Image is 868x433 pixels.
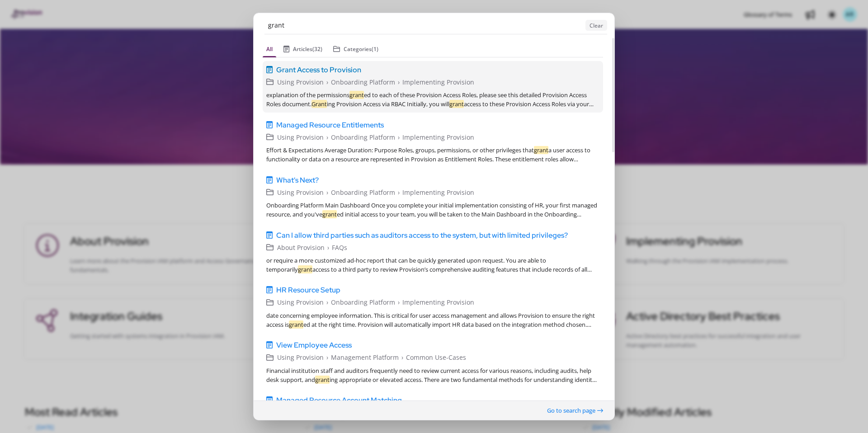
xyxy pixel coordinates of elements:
[263,42,276,57] button: All
[311,100,327,108] em: Grant
[266,201,599,219] div: Onboarding Platform Main Dashboard Once you complete your initial implementation consisting of HR...
[276,395,402,406] span: Managed Resource Account Matching
[402,77,474,87] span: Implementing Provision
[331,187,395,197] span: Onboarding Platform
[326,132,328,142] span: ›
[277,353,324,362] span: Using Provision
[372,45,378,53] span: (1)
[331,297,395,307] span: Onboarding Platform
[449,100,464,108] em: grant
[276,174,319,185] span: What's Next?
[276,119,384,130] span: Managed Resource Entitlements
[266,146,599,164] div: Effort & Expectations Average Duration: Purpose Roles, groups, permissions, or other privileges t...
[402,297,474,307] span: Implementing Provision
[263,281,603,333] a: HR Resource SetupUsing Provision›Onboarding Platform›Implementing Provisiondate concerning employ...
[349,91,364,99] em: grant
[331,77,395,87] span: Onboarding Platform
[402,187,474,197] span: Implementing Provision
[406,353,466,362] span: Common Use-Cases
[331,353,399,362] span: Management Platform
[266,366,599,384] div: Financial institution staff and auditors frequently need to review current access for various rea...
[326,77,328,87] span: ›
[277,242,325,252] span: About Provision
[326,297,328,307] span: ›
[276,340,352,351] span: View Employee Access
[332,242,347,252] span: FAQs
[322,210,337,218] em: grant
[289,320,303,329] em: grant
[277,187,324,197] span: Using Provision
[315,376,330,384] em: grant
[276,285,340,296] span: HR Resource Setup
[277,77,324,87] span: Using Provision
[277,132,324,142] span: Using Provision
[398,297,400,307] span: ›
[398,132,400,142] span: ›
[402,132,474,142] span: Implementing Provision
[263,226,603,278] a: Can I allow third parties such as auditors access to the system, but with limited privileges?Abou...
[326,353,328,362] span: ›
[326,187,328,197] span: ›
[401,353,403,362] span: ›
[298,265,312,273] em: grant
[277,297,324,307] span: Using Provision
[276,64,361,75] span: Grant Access to Provision
[312,45,322,53] span: (32)
[398,187,400,197] span: ›
[263,116,603,167] a: Managed Resource EntitlementsUsing Provision›Onboarding Platform›Implementing ProvisionEffort & E...
[330,42,382,57] button: Categories
[276,230,568,240] span: Can I allow third parties such as auditors access to the system, but with limited privileges?
[266,90,599,108] div: explanation of the permissions ed to each of these Provision Access Roles, please see this detail...
[331,132,395,142] span: Onboarding Platform
[534,146,548,154] em: grant
[585,20,607,31] button: Clear
[263,336,603,388] a: View Employee AccessUsing Provision›Management Platform›Common Use-CasesFinancial institution sta...
[263,61,603,112] a: Grant Access to ProvisionUsing Provision›Onboarding Platform›Implementing Provisionexplanation of...
[264,17,582,34] input: Enter Keywords
[398,77,400,87] span: ›
[327,242,329,252] span: ›
[266,311,599,329] div: date concerning employee information. This is critical for user access management and allows Prov...
[547,405,604,415] button: Go to search page
[263,171,603,222] a: What's Next?Using Provision›Onboarding Platform›Implementing ProvisionOnboarding Platform Main Da...
[280,42,326,57] button: Articles
[266,256,599,274] div: or require a more customized ad-hoc report that can be quickly generated upon request. You are ab...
